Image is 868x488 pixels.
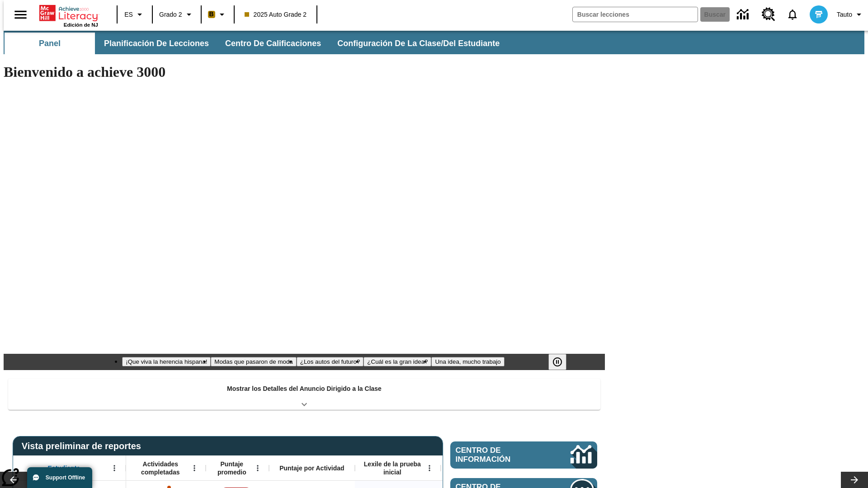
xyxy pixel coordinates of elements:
[48,464,80,472] span: Estudiante
[4,7,132,15] body: Máximo 600 caracteres Presiona Escape para desactivar la barra de herramientas Presiona Alt + F10...
[5,33,95,54] button: Panel
[4,33,508,54] div: Subbarra de navegación
[8,379,600,410] div: Mostrar los Detalles del Anuncio Dirigido a la Clase
[297,357,364,366] button: Diapositiva 3 ¿Los autos del futuro?
[159,10,182,19] span: Grado 2
[97,33,216,54] button: Planificación de lecciones
[431,357,504,366] button: Diapositiva 5 Una idea, mucho trabajo
[548,354,566,370] button: Pausar
[211,357,296,366] button: Diapositiva 2 Modas que pasaron de moda
[210,460,254,476] span: Puntaje promedio
[120,6,149,23] button: Lenguaje: ES, Selecciona un idioma
[833,6,868,23] button: Perfil/Configuración
[188,461,201,475] button: Abrir menú
[359,460,425,476] span: Lexile de la prueba inicial
[46,474,85,481] span: Support Offline
[218,33,328,54] button: Centro de calificaciones
[330,33,507,54] button: Configuración de la clase/del estudiante
[804,3,833,26] button: Escoja un nuevo avatar
[781,3,804,26] a: Notificaciones
[122,357,211,366] button: Diapositiva 1 ¡Que viva la herencia hispana!
[450,441,597,469] a: Centro de información
[363,357,431,366] button: Diapositiva 4 ¿Cuál es la gran idea?
[4,64,605,80] h1: Bienvenido a achieve 3000
[22,441,146,451] span: Vista preliminar de reportes
[810,5,828,23] img: avatar image
[573,7,698,22] input: Buscar campo
[245,10,307,19] span: 2025 Auto Grade 2
[124,10,133,19] span: ES
[39,3,98,28] div: Portada
[204,6,231,23] button: Boost El color de la clase es anaranjado claro. Cambiar el color de la clase.
[251,461,264,475] button: Abrir menú
[227,384,382,394] p: Mostrar los Detalles del Anuncio Dirigido a la Clase
[731,2,756,27] a: Centro de información
[39,4,98,22] a: Portada
[4,31,864,54] div: Subbarra de navegación
[108,461,121,475] button: Abrir menú
[7,1,34,28] button: Abrir el menú lateral
[64,22,98,28] span: Edición de NJ
[156,6,198,23] button: Grado: Grado 2, Elige un grado
[456,446,540,464] span: Centro de información
[279,464,344,472] span: Puntaje por Actividad
[27,467,92,488] button: Support Offline
[837,10,852,19] span: Tauto
[423,461,436,475] button: Abrir menú
[209,9,214,20] span: B
[756,2,781,27] a: Centro de recursos, Se abrirá en una pestaña nueva.
[548,354,576,370] div: Pausar
[131,460,190,476] span: Actividades completadas
[841,472,868,488] button: Carrusel de lecciones, seguir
